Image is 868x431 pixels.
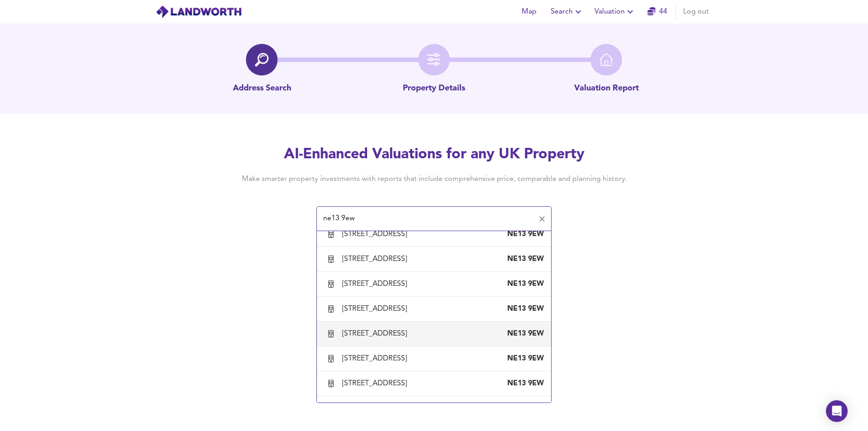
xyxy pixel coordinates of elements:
div: NE13 9EW [507,329,544,339]
p: Address Search [233,83,291,95]
input: Enter a postcode to start... [321,210,534,227]
button: 44 [643,3,672,21]
div: [STREET_ADDRESS] [342,379,410,388]
span: Valuation [594,5,636,18]
button: Map [514,3,543,21]
button: Log out [679,3,712,21]
div: [STREET_ADDRESS] [342,254,410,264]
span: Search [551,5,584,18]
div: NE13 9EW [507,304,544,314]
img: search-icon [255,53,269,66]
div: [STREET_ADDRESS] [342,279,410,289]
span: Log out [683,5,709,18]
div: NE13 9EW [507,379,544,388]
a: 44 [647,5,667,18]
div: [STREET_ADDRESS] [342,304,410,314]
div: Open Intercom Messenger [826,400,848,422]
img: logo [156,5,242,19]
button: Search [547,3,587,21]
div: NE13 9EW [507,354,544,364]
div: [STREET_ADDRESS] [342,354,410,364]
h2: AI-Enhanced Valuations for any UK Property [228,145,640,165]
button: Valuation [591,3,639,21]
button: Clear [536,213,548,225]
p: Valuation Report [574,83,639,95]
div: NE13 9EW [507,229,544,239]
h4: Make smarter property investments with reports that include comprehensive price, comparable and p... [228,174,640,184]
img: home-icon [599,53,613,66]
div: NE13 9EW [507,254,544,264]
div: [STREET_ADDRESS] [342,329,410,339]
span: Map [518,5,540,18]
p: Property Details [403,83,465,95]
img: filter-icon [427,53,441,66]
div: NE13 9EW [507,279,544,289]
div: [STREET_ADDRESS] [342,229,410,239]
